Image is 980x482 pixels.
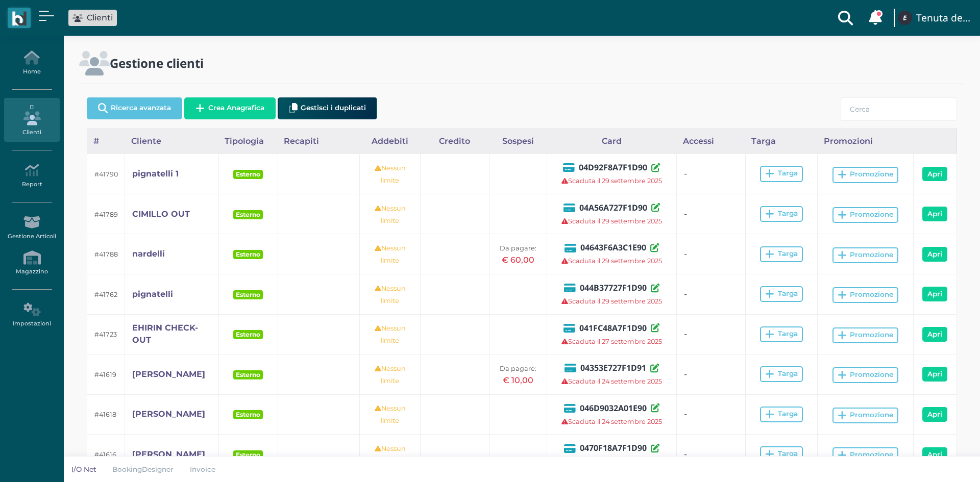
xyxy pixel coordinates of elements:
small: Scaduta il 29 settembre 2025 [561,257,662,265]
a: ... Tenuta del Barco [896,3,972,33]
a: Report [4,159,60,194]
div: Targa [765,209,797,219]
div: Cliente [125,129,219,154]
a: EHIRIN CHECK-OUT [132,322,211,346]
b: [PERSON_NAME] [132,449,205,459]
div: Promozione [838,290,893,300]
b: Esterno [236,291,260,298]
a: Apri [922,367,947,382]
a: [PERSON_NAME] [132,408,205,420]
td: - [677,314,745,354]
small: #41616 [94,451,116,459]
td: - [677,274,745,314]
small: Da pagare: [500,365,536,372]
small: Nessun limite [375,205,406,224]
div: Targa [765,329,797,339]
a: Clienti [4,98,60,142]
a: Apri [922,167,947,182]
small: #41619 [94,371,116,378]
b: 04643F6A3C1E90 [580,242,646,253]
b: 044B37727F1D90 [580,282,647,293]
small: Scaduta il 24 settembre 2025 [561,418,662,425]
div: Targa [765,369,797,379]
a: Apri [922,207,947,221]
div: Promozione [838,250,893,260]
small: Da pagare: [500,244,536,252]
iframe: Help widget launcher [889,442,969,471]
b: nardelli [132,249,165,259]
div: Addebiti [360,129,421,154]
a: pignatelli [132,288,173,300]
a: Clienti [72,12,113,24]
small: #41789 [94,211,118,218]
b: [PERSON_NAME] [132,409,205,419]
button: Gestisci i duplicati [278,97,377,119]
small: #41618 [94,411,116,418]
div: Accessi [677,129,745,154]
b: pignatelli 1 [132,169,179,179]
b: Esterno [236,371,260,378]
b: 04A56A727F1D90 [579,202,647,213]
div: Promozioni [818,129,914,154]
b: Esterno [236,250,260,258]
div: Card [547,129,677,154]
b: 041FC48A7F1D90 [579,322,647,334]
b: Esterno [236,170,260,178]
div: Targa [765,410,797,419]
a: Impostazioni [4,298,60,333]
small: Nessun limite [375,445,406,465]
b: EHIRIN CHECK-OUT [132,323,198,345]
a: Apri [922,407,947,422]
td: - [677,234,745,274]
td: - [677,435,745,475]
td: - [677,194,745,234]
td: - [677,394,745,435]
a: CIMILLO OUT [132,208,190,220]
small: Scaduta il 29 settembre 2025 [561,177,662,185]
a: Apri [922,287,947,301]
small: #41790 [94,170,118,178]
small: Nessun limite [375,285,406,305]
a: pignatelli 1 [132,168,179,180]
small: #41762 [94,291,117,298]
a: Magazzino [4,246,60,281]
b: [PERSON_NAME] [132,369,205,379]
td: - [677,354,745,395]
h4: Tenuta del Barco [916,12,972,23]
div: Targa [765,449,797,459]
small: #41723 [94,331,117,338]
b: 04D92F8A7F1D90 [579,162,647,173]
div: Promozione [838,450,893,460]
a: Gestione Articoli [4,211,60,246]
b: Esterno [236,331,260,338]
small: Nessun limite [375,324,406,344]
small: Nessun limite [375,404,406,424]
small: #41788 [94,250,118,258]
div: Promozione [838,170,893,180]
a: [PERSON_NAME] [132,448,205,461]
div: Promozione [838,331,893,340]
input: Cerca [841,97,957,121]
a: Home [4,46,60,81]
div: Promozione [838,370,893,380]
button: Crea Anagrafica [184,97,275,119]
h2: Gestione clienti [110,57,204,70]
div: Targa [765,169,797,179]
small: Nessun limite [375,244,406,264]
img: logo [12,11,27,26]
b: Esterno [236,451,260,459]
p: I/O Net [71,464,96,474]
b: 04353E727F1D91 [580,362,646,373]
div: Promozione [838,411,893,420]
div: Promozione [838,210,893,220]
a: BookingDesigner [104,464,182,474]
div: Recapiti [278,129,360,154]
div: € 60,00 [496,254,540,266]
b: 046D9032A01E90 [580,402,647,414]
a: [PERSON_NAME] [132,368,205,380]
td: - [677,154,745,194]
b: 0470F18A7F1D90 [580,442,647,453]
a: Apri [922,327,947,342]
small: Nessun limite [375,365,406,385]
div: € 10,00 [496,374,540,387]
